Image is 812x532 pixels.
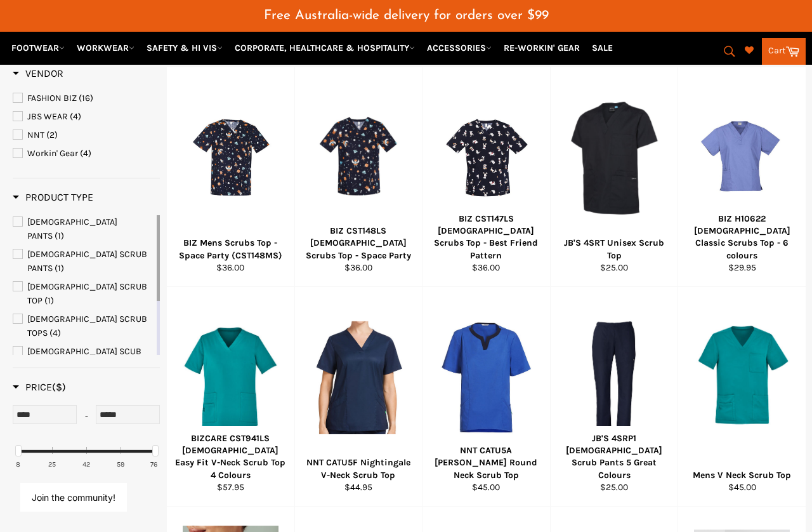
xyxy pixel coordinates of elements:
div: BIZ CST148LS [DEMOGRAPHIC_DATA] Scrubs Top - Space Party [303,225,414,262]
a: BIZCARE CST941LS Ladies Easy Fit V-Neck Scrub Top 4 ColoursBIZCARE CST941LS [DEMOGRAPHIC_DATA] Ea... [166,287,294,507]
a: JBS WEAR [13,110,160,124]
div: 42 [82,460,90,469]
span: (4) [80,148,91,159]
a: SALE [587,37,618,59]
a: LADIES PANTS [13,215,154,243]
a: Cart [762,38,806,65]
a: NNT CATU5F Nightingale V-Neck Scrub TopNNT CATU5F Nightingale V-Neck Scrub Top$44.95 [294,287,422,507]
div: BIZ CST147LS [DEMOGRAPHIC_DATA] Scrubs Top - Best Friend Pattern [431,213,542,262]
input: Min Price [13,405,77,424]
a: Workin' Gear [13,147,160,161]
span: (16) [79,93,93,103]
div: 8 [16,460,20,469]
span: ($) [52,381,66,393]
div: 59 [117,460,124,469]
div: BIZ Mens Scrubs Top - Space Party (CST148MS) [175,237,287,262]
a: JB'S 4SRT Unisex Scrub TopJB'S 4SRT Unisex Scrub Top$25.00 [550,67,678,287]
div: JB'S 4SRT Unisex Scrub Top [558,237,670,262]
a: FASHION BIZ [13,91,160,105]
span: FASHION BIZ [27,93,77,103]
a: LADIES SCUB PANTS [13,345,154,373]
a: JB'S 4SRP1 Ladies Scrub Pants 5 Great ColoursJB'S 4SRP1 [DEMOGRAPHIC_DATA] Scrub Pants 5 Great Co... [550,287,678,507]
div: BIZCARE CST941LS [DEMOGRAPHIC_DATA] Easy Fit V-Neck Scrub Top 4 Colours [175,432,287,481]
div: BIZ H10622 [DEMOGRAPHIC_DATA] Classic Scrubs Top - 6 colours [686,213,798,262]
a: BIZ H10622 Ladies Classic Scrubs Top - 6 coloursBIZ H10622 [DEMOGRAPHIC_DATA] Classic Scrubs Top ... [678,67,806,287]
span: (1) [55,263,64,274]
a: SAFETY & HI VIS [141,37,228,59]
span: [DEMOGRAPHIC_DATA] SCUB PANTS [27,346,141,371]
button: Join the community! [32,492,115,503]
div: - [77,405,96,428]
h3: Vendor [13,67,63,80]
span: (4) [49,328,61,338]
div: 25 [48,460,56,469]
input: Max Price [96,405,160,424]
a: WORKWEAR [72,37,140,59]
span: [DEMOGRAPHIC_DATA] SCRUB TOPS [27,314,147,338]
a: LADIES SCRUB PANTS [13,248,154,276]
a: CORPORATE, HEALTHCARE & HOSPITALITY [230,37,420,59]
span: Free Australia-wide delivery for orders over $99 [264,9,549,22]
span: [DEMOGRAPHIC_DATA] PANTS [27,216,117,241]
span: Product Type [13,191,93,203]
a: Mens V Neck Scrub TopMens V Neck Scrub Top$45.00 [678,287,806,507]
span: (1) [44,295,54,306]
a: BIZ CST148LS Ladies Scrubs Top - Space PartyBIZ CST148LS [DEMOGRAPHIC_DATA] Scrubs Top - Space Pa... [294,67,422,287]
span: Price [13,381,66,393]
a: RE-WORKIN' GEAR [499,37,585,59]
a: NNT CATU5A Fleming Round Neck Scrub TopNNT CATU5A [PERSON_NAME] Round Neck Scrub Top$45.00 [422,287,550,507]
div: JB'S 4SRP1 [DEMOGRAPHIC_DATA] Scrub Pants 5 Great Colours [558,432,670,481]
span: [DEMOGRAPHIC_DATA] SCRUB PANTS [27,249,147,274]
span: Workin' Gear [27,148,78,159]
div: NNT CATU5F Nightingale V-Neck Scrub Top [303,456,414,481]
h3: Price($) [13,381,66,394]
a: NNT [13,128,160,142]
h3: Product Type [13,191,93,204]
div: 76 [150,460,157,469]
a: ACCESSORIES [422,37,497,59]
span: JBS WEAR [27,111,68,122]
a: BIZ Mens Scrubs Top - Space Party (CST148MS)BIZ Mens Scrubs Top - Space Party (CST148MS)$36.00 [166,67,294,287]
a: LADIES SCRUB TOP [13,280,154,308]
a: LADIES SCRUB TOPS [13,312,154,340]
span: NNT [27,130,44,140]
div: NNT CATU5A [PERSON_NAME] Round Neck Scrub Top [431,444,542,481]
a: FOOTWEAR [6,37,70,59]
span: [DEMOGRAPHIC_DATA] SCRUB TOP [27,281,147,306]
span: (1) [55,230,64,241]
span: Vendor [13,67,63,79]
div: Mens V Neck Scrub Top [686,469,798,481]
span: (2) [46,130,58,140]
a: BIZ CST147LS Ladies Scrubs Top - Best Friend PatternBIZ CST147LS [DEMOGRAPHIC_DATA] Scrubs Top - ... [422,67,550,287]
span: (4) [70,111,81,122]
